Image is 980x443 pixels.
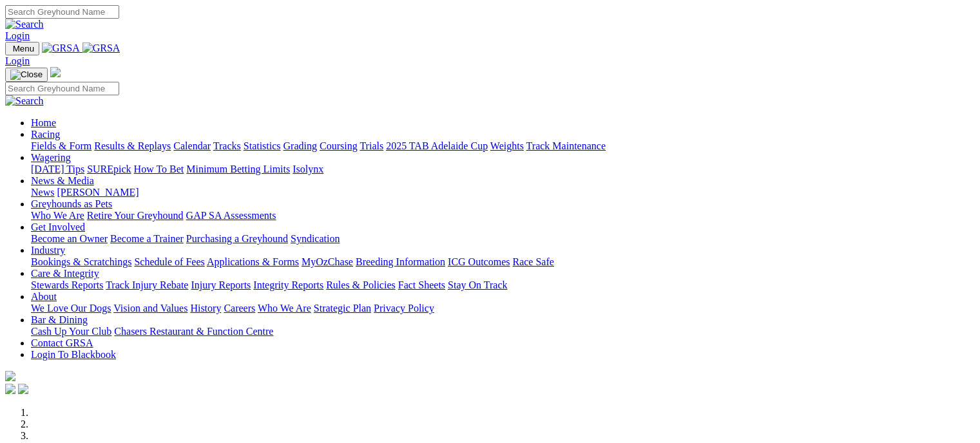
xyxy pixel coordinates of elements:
[31,117,56,128] a: Home
[31,221,85,232] a: Get Involved
[186,164,290,174] a: Minimum Betting Limits
[31,187,54,198] a: News
[113,303,187,314] a: Vision and Values
[314,303,371,314] a: Strategic Plan
[31,210,84,221] a: Who We Are
[94,140,171,151] a: Results & Replays
[190,303,221,314] a: History
[213,140,241,151] a: Tracks
[57,187,139,198] a: [PERSON_NAME]
[31,326,111,337] a: Cash Up Your Club
[356,256,445,267] a: Breeding Information
[31,140,91,151] a: Fields & Form
[31,314,88,325] a: Bar & Dining
[42,42,80,54] img: GRSA
[302,256,353,267] a: MyOzChase
[224,303,255,314] a: Careers
[5,371,15,381] img: logo-grsa-white.png
[31,349,116,360] a: Login To Blackbook
[31,326,975,337] div: Bar & Dining
[448,256,510,267] a: ICG Outcomes
[31,256,131,267] a: Bookings & Scratchings
[106,279,188,290] a: Track Injury Rebate
[31,152,71,163] a: Wagering
[5,95,44,107] img: Search
[398,279,445,290] a: Fact Sheets
[31,256,975,268] div: Industry
[490,140,524,151] a: Weights
[5,384,15,394] img: facebook.svg
[258,303,311,314] a: Who We Are
[18,384,28,394] img: twitter.svg
[186,210,276,221] a: GAP SA Assessments
[134,256,204,267] a: Schedule of Fees
[82,42,120,54] img: GRSA
[5,30,30,41] a: Login
[31,187,975,198] div: News & Media
[31,210,975,221] div: Greyhounds as Pets
[5,82,119,95] input: Search
[31,268,99,279] a: Care & Integrity
[31,233,975,245] div: Get Involved
[31,279,103,290] a: Stewards Reports
[31,245,65,256] a: Industry
[5,5,119,19] input: Search
[134,164,184,174] a: How To Bet
[5,68,48,82] button: Toggle navigation
[31,303,111,314] a: We Love Our Dogs
[31,198,112,209] a: Greyhounds as Pets
[207,256,299,267] a: Applications & Forms
[512,256,553,267] a: Race Safe
[31,164,84,174] a: [DATE] Tips
[386,140,488,151] a: 2025 TAB Adelaide Cup
[291,233,340,244] a: Syndication
[253,279,323,290] a: Integrity Reports
[186,233,288,244] a: Purchasing a Greyhound
[293,164,323,174] a: Isolynx
[320,140,358,151] a: Coursing
[5,55,30,66] a: Login
[31,140,975,152] div: Racing
[5,19,44,30] img: Search
[526,140,606,151] a: Track Maintenance
[110,233,184,244] a: Become a Trainer
[31,337,93,348] a: Contact GRSA
[87,210,184,221] a: Retire Your Greyhound
[114,326,273,337] a: Chasers Restaurant & Function Centre
[31,175,94,186] a: News & Media
[360,140,383,151] a: Trials
[191,279,251,290] a: Injury Reports
[326,279,396,290] a: Rules & Policies
[31,291,57,302] a: About
[13,44,34,53] span: Menu
[374,303,434,314] a: Privacy Policy
[31,233,108,244] a: Become an Owner
[50,67,61,77] img: logo-grsa-white.png
[87,164,131,174] a: SUREpick
[448,279,507,290] a: Stay On Track
[283,140,317,151] a: Grading
[31,129,60,140] a: Racing
[10,70,43,80] img: Close
[31,303,975,314] div: About
[31,164,975,175] div: Wagering
[5,42,39,55] button: Toggle navigation
[244,140,281,151] a: Statistics
[31,279,975,291] div: Care & Integrity
[173,140,211,151] a: Calendar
